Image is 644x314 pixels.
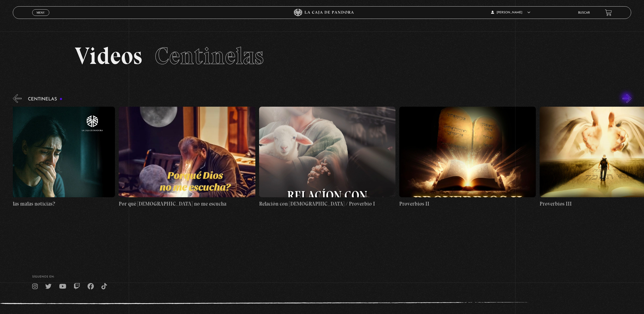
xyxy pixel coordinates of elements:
[155,42,264,70] span: Centinelas
[75,44,569,68] h2: Videos
[578,11,590,14] a: Buscar
[119,107,255,208] a: Por qué [DEMOGRAPHIC_DATA] no me escucha
[623,94,631,103] button: Next
[35,15,47,19] span: Cerrar
[13,94,22,103] button: Previous
[32,276,612,278] h4: SÍguenos en:
[399,107,536,208] a: Proverbios II
[119,200,255,208] h4: Por qué [DEMOGRAPHIC_DATA] no me escucha
[259,107,396,208] a: Relación con [DEMOGRAPHIC_DATA] / Proverbio I
[36,11,45,14] span: Menu
[28,97,62,102] h3: Centinelas
[399,200,536,208] h4: Proverbios II
[605,9,612,16] a: View your shopping cart
[491,11,530,14] span: [PERSON_NAME]
[259,200,396,208] h4: Relación con [DEMOGRAPHIC_DATA] / Proverbio I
